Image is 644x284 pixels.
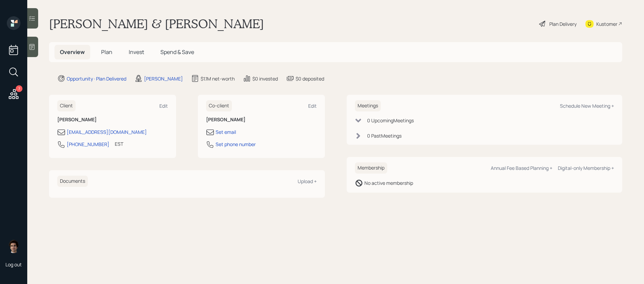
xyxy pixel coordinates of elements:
[160,48,194,56] span: Spend & Save
[560,103,614,109] div: Schedule New Meeting +
[216,128,236,136] div: Set email
[67,141,109,148] div: [PHONE_NUMBER]
[558,165,614,171] div: Digital-only Membership +
[355,162,387,174] h6: Membership
[57,176,88,187] h6: Documents
[67,128,147,136] div: [EMAIL_ADDRESS][DOMAIN_NAME]
[367,132,402,139] div: 0 Past Meeting s
[57,117,168,123] h6: [PERSON_NAME]
[16,85,22,92] div: 7
[201,75,235,82] div: $1.1M net-worth
[7,239,20,253] img: harrison-schaefer-headshot-2.png
[144,75,183,82] div: [PERSON_NAME]
[252,75,278,82] div: $0 invested
[159,103,168,109] div: Edit
[596,20,617,28] div: Kustomer
[216,141,256,148] div: Set phone number
[49,16,264,31] h1: [PERSON_NAME] & [PERSON_NAME]
[206,117,317,123] h6: [PERSON_NAME]
[60,48,85,56] span: Overview
[355,100,381,111] h6: Meetings
[101,48,112,56] span: Plan
[115,140,123,147] div: EST
[206,100,232,111] h6: Co-client
[308,103,317,109] div: Edit
[491,165,552,171] div: Annual Fee Based Planning +
[67,75,126,82] div: Opportunity · Plan Delivered
[129,48,144,56] span: Invest
[5,261,22,268] div: Log out
[549,20,577,28] div: Plan Delivery
[364,179,413,187] div: No active membership
[296,75,324,82] div: $0 deposited
[57,100,76,111] h6: Client
[298,178,317,184] div: Upload +
[367,117,414,124] div: 0 Upcoming Meeting s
